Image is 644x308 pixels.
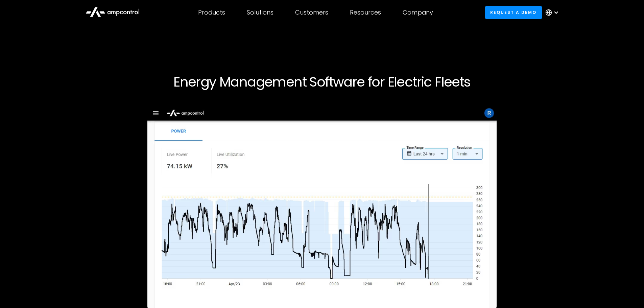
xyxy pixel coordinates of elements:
[295,9,328,16] div: Customers
[350,9,381,16] div: Resources
[198,9,225,16] div: Products
[403,9,433,16] div: Company
[117,74,528,90] h1: Energy Management Software for Electric Fleets
[485,6,542,19] a: Request a demo
[247,9,273,16] div: Solutions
